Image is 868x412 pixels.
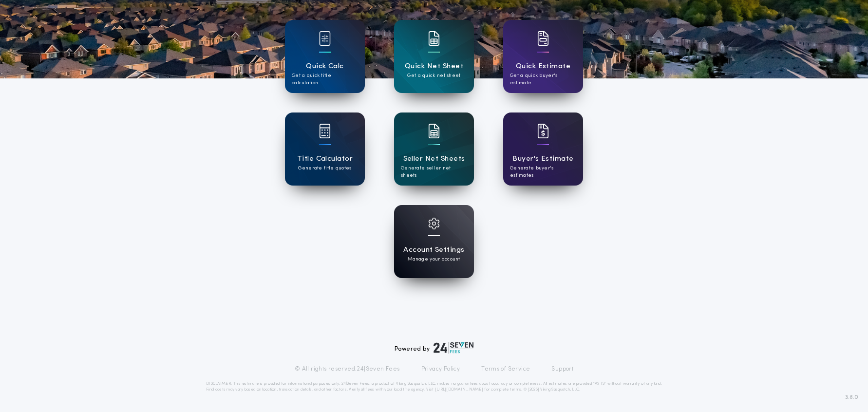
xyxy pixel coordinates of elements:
h1: Quick Calc [306,61,344,72]
a: card iconQuick EstimateGet a quick buyer's estimate [503,20,583,93]
p: Manage your account [408,256,460,263]
h1: Quick Net Sheet [405,61,463,72]
a: card iconSeller Net SheetsGenerate seller net sheets [394,112,474,186]
span: 3.8.0 [845,393,858,402]
img: card icon [428,124,440,138]
h1: Account Settings [403,244,464,256]
a: Privacy Policy [421,365,460,373]
a: Terms of Service [481,365,530,373]
a: card iconQuick CalcGet a quick title calculation [285,20,365,93]
img: card icon [537,124,549,138]
h1: Title Calculator [297,153,353,165]
a: card iconQuick Net SheetGet a quick net sheet [394,20,474,93]
p: Get a quick net sheet [407,72,460,79]
p: Get a quick title calculation [292,72,358,87]
h1: Seller Net Sheets [403,153,465,165]
h1: Quick Estimate [516,61,571,72]
p: Generate seller net sheets [401,165,467,179]
img: card icon [537,31,549,46]
a: card iconAccount SettingsManage your account [394,205,474,278]
p: DISCLAIMER: This estimate is provided for informational purposes only. 24|Seven Fees, a product o... [206,381,662,393]
p: Generate title quotes [298,165,351,172]
img: card icon [428,218,440,229]
h1: Buyer's Estimate [512,153,573,165]
img: card icon [319,31,331,46]
a: card iconTitle CalculatorGenerate title quotes [285,112,365,186]
img: card icon [428,31,440,46]
p: Generate buyer's estimates [510,165,576,179]
a: card iconBuyer's EstimateGenerate buyer's estimates [503,112,583,186]
a: [URL][DOMAIN_NAME] [435,388,483,392]
a: Support [551,365,573,373]
img: logo [434,342,473,354]
div: Powered by [395,342,473,354]
p: © All rights reserved. 24|Seven Fees [295,365,400,373]
p: Get a quick buyer's estimate [510,72,576,87]
img: card icon [319,124,331,138]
